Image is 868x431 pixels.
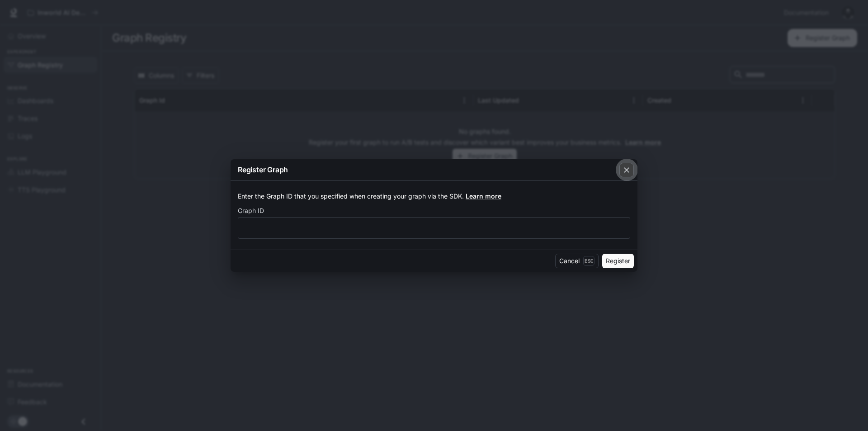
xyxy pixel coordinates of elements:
[238,192,630,201] p: Enter the Graph ID that you specified when creating your graph via the SDK.
[583,256,594,266] p: Esc
[555,254,599,268] button: CancelEsc
[238,208,264,214] p: Graph ID
[238,164,288,175] p: Register Graph
[466,192,501,200] a: Learn more
[602,254,634,268] button: Register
